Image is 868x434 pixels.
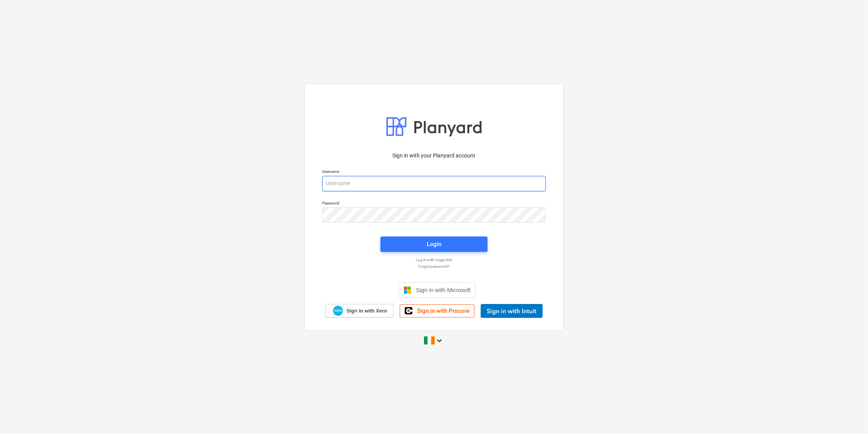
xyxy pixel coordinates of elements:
[333,306,343,316] img: Xero logo
[380,236,488,252] button: Login
[325,304,394,317] a: Sign in with Xero
[404,286,411,294] img: Microsoft logo
[435,336,444,345] i: keyboard_arrow_down
[427,239,441,249] div: Login
[318,264,550,269] a: Forgot password?
[322,152,546,160] p: Sign in with your Planyard account
[829,397,868,434] iframe: Chat Widget
[322,176,546,191] input: Username
[322,169,546,176] p: Username
[318,257,550,262] a: Log in with magic link
[416,287,471,293] span: Sign in with Microsoft
[400,304,474,317] a: Sign in with Procore
[322,201,546,207] p: Password
[417,307,469,314] span: Sign in with Procore
[347,307,387,314] span: Sign in with Xero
